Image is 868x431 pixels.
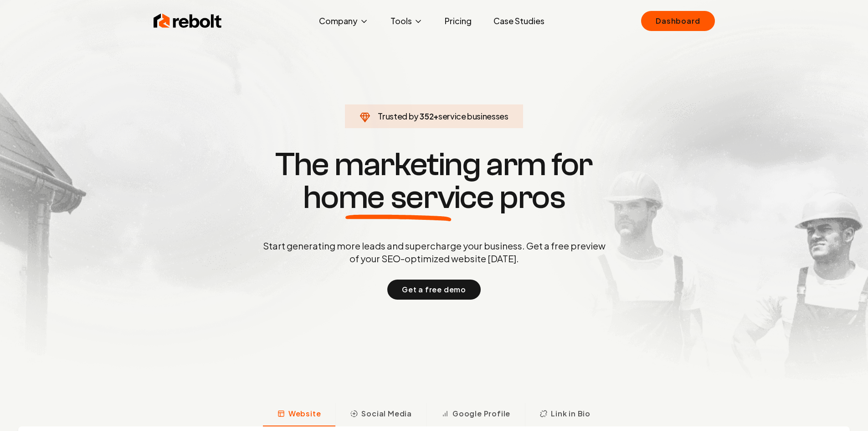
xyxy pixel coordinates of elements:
[438,111,508,121] span: service businesses
[303,181,494,214] span: home service
[383,12,430,30] button: Tools
[263,403,336,426] button: Website
[288,408,321,419] span: Website
[551,408,591,419] span: Link in Bio
[525,403,605,426] button: Link in Bio
[452,408,510,419] span: Google Profile
[437,12,479,30] a: Pricing
[312,12,376,30] button: Company
[426,403,525,426] button: Google Profile
[361,408,412,419] span: Social Media
[261,239,607,265] p: Start generating more leads and supercharge your business. Get a free preview of your SEO-optimiz...
[420,110,433,123] span: 352
[216,148,653,214] h1: The marketing arm for pros
[433,111,438,121] span: +
[154,12,222,30] img: Rebolt Logo
[335,403,426,426] button: Social Media
[486,12,552,30] a: Case Studies
[641,11,714,31] a: Dashboard
[378,111,418,121] span: Trusted by
[387,280,481,300] button: Get a free demo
